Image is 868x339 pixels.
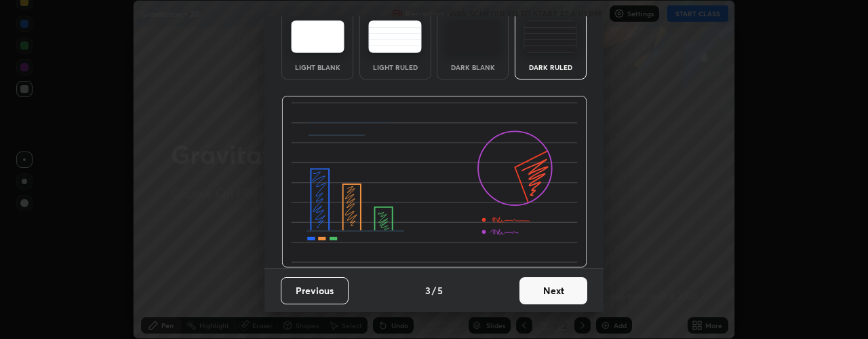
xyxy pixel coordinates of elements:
[519,277,587,304] button: Next
[524,20,577,53] img: darkRuledTheme.de295e13.svg
[425,283,431,298] h4: 3
[446,64,500,71] div: Dark Blank
[281,96,587,268] img: darkRuledThemeBanner.864f114c.svg
[432,283,436,298] h4: /
[524,64,578,71] div: Dark Ruled
[437,283,443,298] h4: 5
[368,20,422,53] img: lightRuledTheme.5fabf969.svg
[290,64,344,71] div: Light Blank
[281,277,349,304] button: Previous
[291,20,344,53] img: lightTheme.e5ed3b09.svg
[446,20,500,53] img: darkTheme.f0cc69e5.svg
[368,64,422,71] div: Light Ruled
